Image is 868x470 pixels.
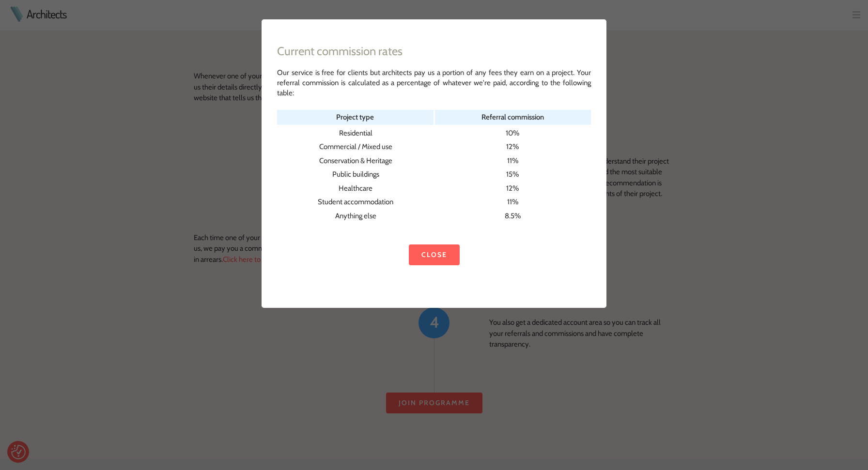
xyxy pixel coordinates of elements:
[277,209,434,222] td: Anything else
[277,43,591,60] h2: Current commission rates
[336,113,374,121] strong: Project type
[434,126,591,140] td: 10%
[277,167,434,182] td: Public buildings
[434,167,591,182] td: 15%
[277,140,434,154] td: Commercial / Mixed use
[434,182,591,196] td: 12%
[409,244,460,265] a: Close
[434,140,591,154] td: 12%
[277,68,591,98] p: Our service is free for clients but architects pay us a portion of any fees they earn on a projec...
[434,154,591,168] td: 11%
[434,209,591,222] td: 8.5%
[277,182,434,196] td: Healthcare
[434,195,591,209] td: 11%
[481,113,544,121] strong: Referral commission
[277,126,434,140] td: Residential
[277,195,434,209] td: Student accommodation
[277,154,434,168] td: Conservation & Heritage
